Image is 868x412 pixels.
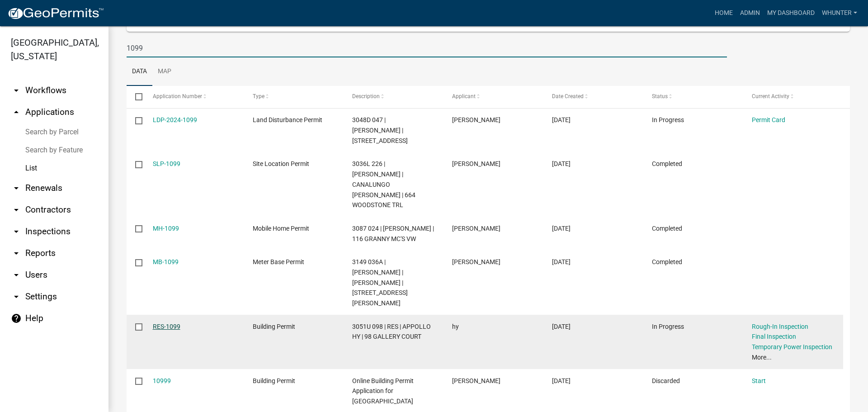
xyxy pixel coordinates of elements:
span: Completed [652,258,682,265]
span: Date Created [552,93,584,99]
i: arrow_drop_down [11,226,22,237]
span: Description [352,93,380,99]
a: MH-1099 [153,225,179,232]
span: Completed [652,225,682,232]
a: Rough-In Inspection [752,323,808,330]
span: JIMMY SWAIN [452,258,500,265]
span: 3048D 047 | ELIZABETH WOOLSEY | 630 HIDDEN VALLEY TRL [352,116,408,144]
a: Start [752,377,766,384]
span: Online Building Permit Application for Gilmer County [352,377,414,405]
span: 09/15/2022 [552,258,571,265]
span: Type [253,93,264,99]
datatable-header-cell: Type [244,86,344,108]
i: arrow_drop_down [11,291,22,302]
span: Jamie Godfrey [452,225,500,232]
span: In Progress [652,116,684,123]
datatable-header-cell: Date Created [543,86,643,108]
span: elizabeth woolsey [452,116,500,123]
span: Discarded [652,377,680,384]
span: Building Permit [253,377,295,384]
span: Mobile Home Permit [253,225,309,232]
span: 07/19/2021 [552,377,571,384]
a: SLP-1099 [153,160,180,167]
a: My Dashboard [764,5,818,22]
span: 10/11/2023 [552,225,571,232]
span: 10/03/2024 [552,116,571,123]
a: 10999 [153,377,171,384]
span: Melissa [452,377,500,384]
span: Status [652,93,668,99]
span: 08/29/2022 [552,323,571,330]
span: Application Number [153,93,202,99]
i: arrow_drop_down [11,248,22,259]
datatable-header-cell: Select [127,86,144,108]
span: 3149 036A | JIMMY SWAIN | SWAIN LINDA | 495 GARRETT BRANCH RD [352,258,408,307]
a: MB-1099 [153,258,179,265]
a: RES-1099 [153,323,180,330]
a: Data [127,57,152,86]
span: Current Activity [752,93,789,99]
span: 3087 024 | JUDY D GODFREY | 116 GRANNY MC'S VW [352,225,434,242]
span: Applicant [452,93,476,99]
a: Admin [736,5,764,22]
i: arrow_drop_down [11,204,22,215]
a: Temporary Power Inspection [752,343,832,350]
a: LDP-2024-1099 [153,116,197,123]
input: Search for applications [127,39,727,57]
datatable-header-cell: Current Activity [743,86,843,108]
span: Land Disturbance Permit [253,116,322,123]
a: Permit Card [752,116,785,123]
i: arrow_drop_down [11,183,22,194]
span: 09/25/2024 [552,160,571,167]
i: help [11,313,22,324]
span: Building Permit [253,323,295,330]
datatable-header-cell: Applicant [443,86,543,108]
i: arrow_drop_down [11,85,22,96]
span: Site Location Permit [253,160,309,167]
datatable-header-cell: Status [643,86,743,108]
i: arrow_drop_up [11,107,22,118]
span: Completed [652,160,682,167]
a: whunter [818,5,861,22]
span: 3036L 226 | THOMAS A CANALUNGO | CANALUNGO VITA MARIE | 664 WOODSTONE TRL [352,160,415,208]
a: Map [152,57,177,86]
span: 3051U 098 | RES | APPOLLO HY | 98 GALLERY COURT [352,323,431,341]
datatable-header-cell: Description [344,86,443,108]
span: Meter Base Permit [253,258,304,265]
span: Richard Haight [452,160,500,167]
i: arrow_drop_down [11,270,22,280]
datatable-header-cell: Application Number [144,86,244,108]
a: More... [752,354,772,361]
span: In Progress [652,323,684,330]
span: hy [452,323,459,330]
a: Home [711,5,736,22]
a: Final Inspection [752,333,796,340]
